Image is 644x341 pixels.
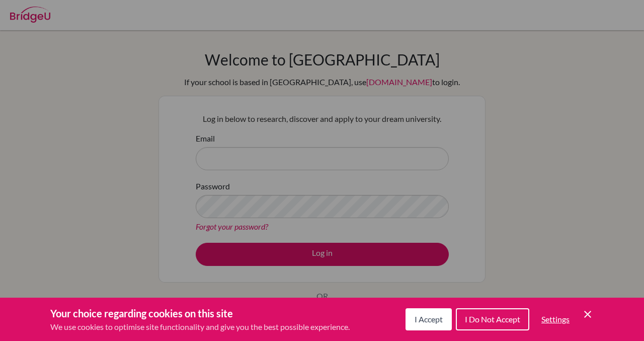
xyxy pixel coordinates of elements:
button: Settings [533,309,578,329]
h3: Your choice regarding cookies on this site [50,306,350,321]
button: I Do Not Accept [456,308,529,330]
span: Settings [541,314,570,324]
button: Save and close [582,308,594,320]
p: We use cookies to optimise site functionality and give you the best possible experience. [50,321,350,333]
button: I Accept [406,308,452,330]
span: I Accept [415,314,443,324]
span: I Do Not Accept [465,314,520,324]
